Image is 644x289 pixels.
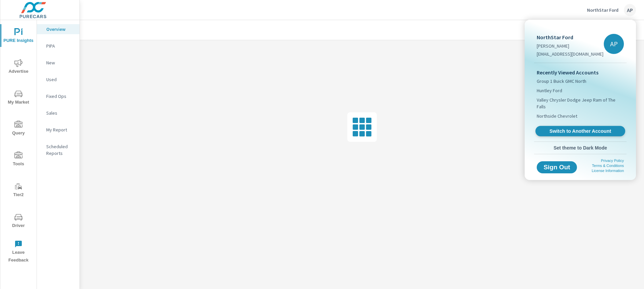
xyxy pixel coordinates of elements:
[542,164,572,170] span: Sign Out
[601,159,624,163] a: Privacy Policy
[537,78,586,84] span: Group 1 Buick GMC North
[535,126,625,136] a: Switch to Another Account
[539,128,621,134] span: Switch to Another Account
[537,87,562,94] span: Huntley Ford
[534,142,627,154] button: Set theme to Dark Mode
[592,169,624,173] a: License Information
[592,164,624,168] a: Terms & Conditions
[537,33,603,41] p: NorthStar Ford
[537,161,577,173] button: Sign Out
[537,68,624,76] p: Recently Viewed Accounts
[537,97,624,110] span: Valley Chrysler Dodge Jeep Ram of The Falls
[537,51,603,57] p: [EMAIL_ADDRESS][DOMAIN_NAME]
[537,113,577,119] span: Northside Chevrolet
[537,145,624,151] span: Set theme to Dark Mode
[604,34,624,54] div: AP
[537,43,603,49] p: [PERSON_NAME]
